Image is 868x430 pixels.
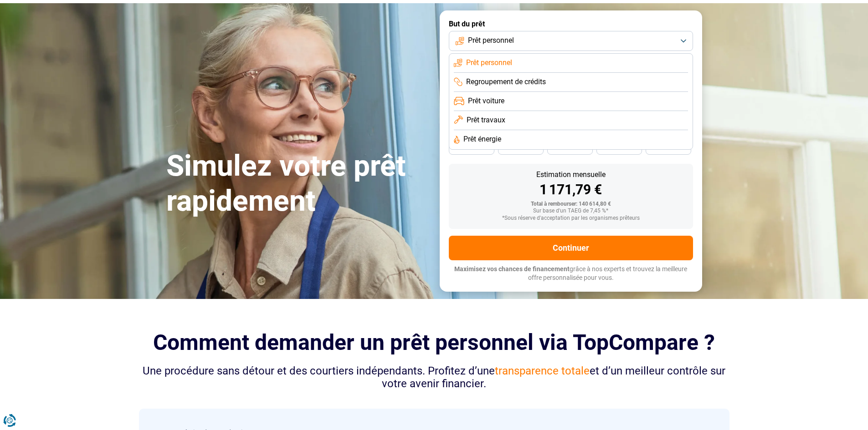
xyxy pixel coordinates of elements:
span: 30 mois [609,145,629,151]
h2: Comment demander un prêt personnel via TopCompare ? [139,330,729,355]
div: Estimation mensuelle [456,171,686,178]
span: Regroupement de crédits [466,77,546,87]
span: Maximisez vos chances de financement [454,265,570,273]
button: Continuer [449,236,693,260]
div: 1 171,79 € [456,183,686,197]
span: 48 mois [462,145,482,151]
span: transparence totale [495,364,590,377]
div: Sur base d'un TAEG de 7,45 %* [456,208,686,214]
span: 36 mois [560,145,580,151]
span: Prêt voiture [468,96,504,106]
h1: Simulez votre prêt rapidement [166,149,429,219]
button: Prêt personnel [449,31,693,51]
span: Prêt énergie [463,134,501,144]
span: 24 mois [658,145,678,151]
div: *Sous réserve d'acceptation par les organismes prêteurs [456,215,686,222]
span: Prêt personnel [466,58,512,68]
div: Une procédure sans détour et des courtiers indépendants. Profitez d’une et d’un meilleur contrôle... [139,364,729,391]
span: Prêt travaux [467,115,505,125]
div: Total à rembourser: 140 614,80 € [456,201,686,207]
span: 42 mois [511,145,531,151]
span: Prêt personnel [468,35,514,46]
label: But du prêt [449,20,693,28]
p: grâce à nos experts et trouvez la meilleure offre personnalisée pour vous. [449,265,693,283]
